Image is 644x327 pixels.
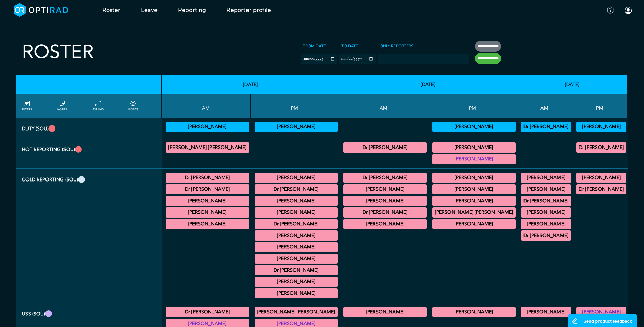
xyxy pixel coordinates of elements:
[57,100,67,112] a: show/hide notes
[255,207,338,218] div: General CT/General MRI 13:00 - 14:00
[433,123,515,131] summary: [PERSON_NAME]
[522,231,570,240] summary: Dr [PERSON_NAME]
[339,75,517,94] th: [DATE]
[432,196,516,206] div: General CT/General MRI 15:00 - 17:00
[256,255,337,263] summary: [PERSON_NAME]
[166,122,249,132] div: Vetting (30 PF Points) 09:00 - 13:00
[432,173,516,183] div: General CT/General MRI 13:00 - 14:00
[256,308,337,316] summary: [PERSON_NAME] [PERSON_NAME]
[522,123,570,131] summary: Dr [PERSON_NAME]
[432,307,516,317] div: General US 13:30 - 17:00
[378,55,412,61] input: null
[343,219,427,229] div: General CT/General MRI 10:00 - 13:00
[521,184,571,194] div: General CT/General MRI 08:00 - 10:30
[343,307,427,317] div: General US 09:00 - 12:00
[256,220,337,228] summary: Dr [PERSON_NAME]
[167,197,248,205] summary: [PERSON_NAME]
[255,307,338,317] div: US General Adult 13:00 - 17:00
[14,3,68,17] img: brand-opti-rad-logos-blue-and-white-d2f68631ba2948856bd03f2d395fb146ddc8fb01b4b6e9315ea85fa773367...
[521,122,571,132] div: Vetting (30 PF Points) 09:00 - 13:00
[521,196,571,206] div: CT Gastrointestinal 09:00 - 11:00
[577,123,625,131] summary: [PERSON_NAME]
[521,173,571,183] div: General MRI 07:00 - 09:00
[128,100,138,112] a: collapse/expand expected points
[521,307,571,317] div: General US 09:00 - 13:00
[344,174,426,182] summary: Dr [PERSON_NAME]
[256,185,337,193] summary: Dr [PERSON_NAME]
[166,173,249,183] div: General CT 08:00 - 09:00
[522,197,570,205] summary: Dr [PERSON_NAME]
[517,94,572,118] th: AM
[251,94,339,118] th: PM
[378,41,416,51] label: Only Reporters
[166,142,249,153] div: CT Trauma & Urgent/MRI Trauma & Urgent 09:00 - 13:00
[255,122,338,132] div: Vetting (30 PF Points) 13:00 - 17:00
[255,254,338,264] div: General MRI 14:30 - 15:00
[343,184,427,194] div: General CT 07:40 - 10:00
[256,243,337,251] summary: [PERSON_NAME]
[521,207,571,218] div: General CT 09:00 - 13:00
[166,207,249,218] div: FLU General Adult/General CT 11:00 - 13:00
[22,100,32,112] a: FILTERS
[16,169,162,303] th: Cold Reporting (SOU)
[433,197,515,205] summary: [PERSON_NAME]
[167,123,248,131] summary: [PERSON_NAME]
[255,277,338,287] div: General CT/General MRI 16:00 - 17:00
[576,122,626,132] div: Vetting (30 PF Points) 13:00 - 17:00
[344,220,426,228] summary: [PERSON_NAME]
[255,288,338,298] div: General MRI 17:00 - 19:00
[432,142,516,153] div: CT Trauma & Urgent/MRI Trauma & Urgent 13:00 - 17:30
[166,219,249,229] div: General MRI 11:00 - 12:00
[162,75,339,94] th: [DATE]
[256,123,337,131] summary: [PERSON_NAME]
[577,308,625,316] summary: [PERSON_NAME]
[255,173,338,183] div: General CT/General MRI 13:00 - 15:00
[256,208,337,217] summary: [PERSON_NAME]
[256,289,337,297] summary: [PERSON_NAME]
[167,308,248,316] summary: Dr [PERSON_NAME]
[433,220,515,228] summary: [PERSON_NAME]
[576,142,626,153] div: MRI Trauma & Urgent/CT Trauma & Urgent 13:00 - 17:30
[521,219,571,229] div: General CT 10:30 - 11:30
[572,94,628,118] th: PM
[432,219,516,229] div: CB CT Dental 17:30 - 18:30
[256,266,337,274] summary: Dr [PERSON_NAME]
[255,230,338,241] div: General MRI 14:00 - 16:00
[255,242,338,252] div: General MRI/General CT 14:00 - 16:00
[167,208,248,217] summary: [PERSON_NAME]
[433,174,515,182] summary: [PERSON_NAME]
[577,174,625,182] summary: [PERSON_NAME]
[166,184,249,194] div: General CT 09:00 - 13:00
[343,196,427,206] div: General CT 09:30 - 12:30
[255,184,338,194] div: General CT/General MRI 13:00 - 14:00
[433,308,515,316] summary: [PERSON_NAME]
[162,94,251,118] th: AM
[167,220,248,228] summary: [PERSON_NAME]
[521,230,571,241] div: General CT 11:00 - 12:30
[344,185,426,193] summary: [PERSON_NAME]
[16,138,162,169] th: Hot Reporting (SOU)
[344,197,426,205] summary: [PERSON_NAME]
[339,94,428,118] th: AM
[166,196,249,206] div: General MRI/General CT 09:00 - 13:00
[339,41,360,51] label: To date
[343,142,427,153] div: MRI Trauma & Urgent/CT Trauma & Urgent 09:00 - 13:00
[576,173,626,183] div: General MRI 14:30 - 17:00
[167,143,248,152] summary: [PERSON_NAME] [PERSON_NAME]
[433,185,515,193] summary: [PERSON_NAME]
[576,307,626,317] div: General US 13:00 - 17:00
[255,219,338,229] div: General CT 13:00 - 15:00
[522,308,570,316] summary: [PERSON_NAME]
[344,208,426,217] summary: Dr [PERSON_NAME]
[432,207,516,218] div: General CT 16:00 - 17:15
[166,307,249,317] div: General US 09:00 - 13:00
[256,174,337,182] summary: [PERSON_NAME]
[255,196,338,206] div: General MRI 13:00 - 17:00
[522,220,570,228] summary: [PERSON_NAME]
[432,154,516,164] div: CT Trauma & Urgent/MRI Trauma & Urgent 13:00 - 17:00
[577,185,625,193] summary: Dr [PERSON_NAME]
[93,100,104,112] a: collapse/expand entries
[256,231,337,240] summary: [PERSON_NAME]
[433,155,515,163] summary: [PERSON_NAME]
[22,41,94,64] h2: Roster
